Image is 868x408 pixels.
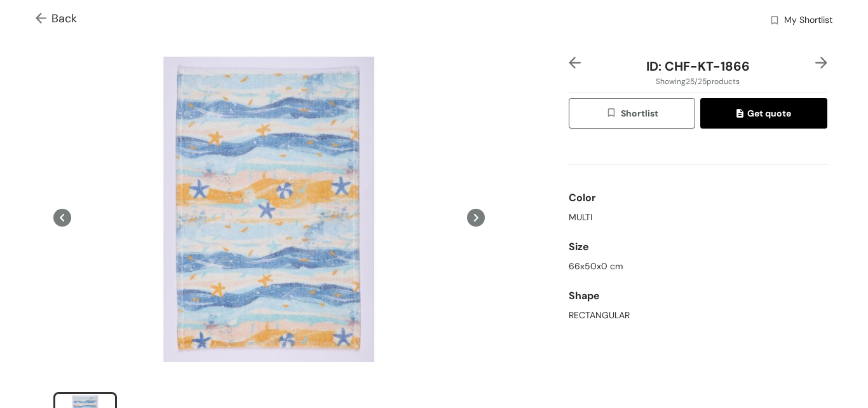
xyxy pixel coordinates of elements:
[569,234,827,260] div: Size
[700,98,827,129] button: quoteGet quote
[769,15,780,28] img: wishlist
[569,309,827,322] div: RECTANGULAR
[569,283,827,309] div: Shape
[606,106,658,121] span: Shortlist
[736,109,747,120] img: quote
[36,10,77,27] span: Back
[784,13,832,29] span: My Shortlist
[569,211,827,224] div: MULTI
[569,98,696,129] button: wishlistShortlist
[569,260,827,273] div: 66x50x0 cm
[569,57,581,69] img: left
[656,76,740,87] span: Showing 25 / 25 products
[569,185,827,211] div: Color
[606,107,621,121] img: wishlist
[815,57,827,69] img: right
[646,58,750,74] span: ID: CHF-KT-1866
[736,106,791,120] span: Get quote
[36,13,51,26] img: Go back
